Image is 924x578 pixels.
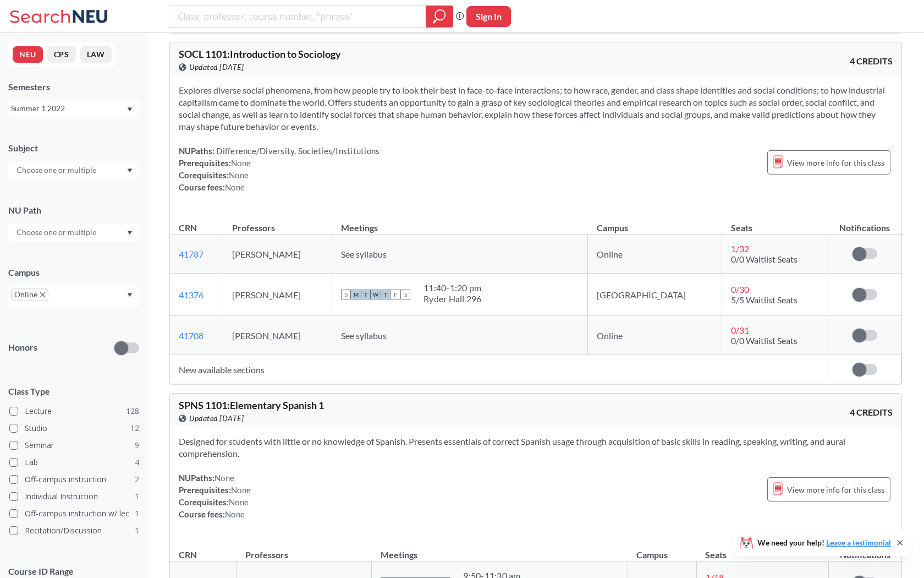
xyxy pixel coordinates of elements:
[731,243,749,254] span: 1 / 32
[126,405,139,417] span: 128
[179,85,885,132] span: Explores diverse social phenomena, from how people try to look their best in face-to-face interac...
[8,285,139,308] div: OnlineX to remove pillDropdown arrow
[179,48,341,60] span: SOCL 1101 : Introduction to Sociology
[9,438,139,452] label: Seminar
[135,439,139,451] span: 9
[8,266,139,279] div: Campus
[588,235,722,274] td: Online
[229,497,249,507] span: None
[229,170,249,180] span: None
[332,211,588,235] th: Meetings
[8,142,139,154] div: Subject
[127,293,133,297] svg: Dropdown arrow
[177,7,418,26] input: Class, professor, course number, "phrase"
[8,223,139,242] div: Dropdown arrow
[391,290,400,299] span: F
[731,295,798,305] span: 5/5 Waitlist Seats
[731,335,798,346] span: 0/0 Waitlist Seats
[179,330,204,341] a: 41708
[787,483,884,497] span: View more info for this class
[9,472,139,487] label: Off-campus instruction
[80,46,112,63] button: LAW
[11,163,103,177] input: Choose one or multiple
[466,6,511,27] button: Sign In
[850,55,893,67] span: 4 CREDITS
[8,161,139,179] div: Dropdown arrow
[828,211,901,235] th: Notifications
[215,473,234,483] span: None
[9,421,139,435] label: Studio
[588,211,722,235] th: Campus
[9,404,139,418] label: Lecture
[588,274,722,316] td: [GEOGRAPHIC_DATA]
[722,211,828,235] th: Seats
[8,341,37,354] p: Honors
[11,102,126,114] div: Summer 1 2022
[179,222,197,234] div: CRN
[189,412,244,424] span: Updated [DATE]
[127,231,133,235] svg: Dropdown arrow
[225,182,245,192] span: None
[8,81,139,93] div: Semesters
[341,290,351,299] span: S
[400,290,410,299] span: S
[9,524,139,538] label: Recitation/Discussion
[757,539,891,547] span: We need your help!
[381,290,391,299] span: T
[9,455,139,470] label: Lab
[231,485,251,495] span: None
[223,235,332,274] td: [PERSON_NAME]
[189,61,244,73] span: Updated [DATE]
[179,145,380,193] div: NUPaths: Prerequisites: Corequisites: Course fees:
[731,325,749,335] span: 0 / 31
[223,274,332,316] td: [PERSON_NAME]
[223,316,332,355] td: [PERSON_NAME]
[11,226,103,239] input: Choose one or multiple
[179,436,845,459] span: Designed for students with little or no knowledge of Spanish. Presents essentials of correct Span...
[225,509,245,519] span: None
[127,107,133,112] svg: Dropdown arrow
[8,565,139,578] p: Course ID Range
[135,490,139,503] span: 1
[8,385,139,397] span: Class Type
[628,538,696,561] th: Campus
[130,422,139,434] span: 12
[135,456,139,468] span: 4
[179,549,197,561] div: CRN
[231,158,251,168] span: None
[170,355,828,384] td: New available sections
[696,538,828,561] th: Seats
[40,292,45,297] svg: X to remove pill
[826,538,891,547] a: Leave a testimonial
[9,506,139,521] label: Off-campus instruction w/ lec
[372,538,628,561] th: Meetings
[361,290,371,299] span: T
[371,290,381,299] span: W
[135,473,139,486] span: 2
[424,293,482,304] div: Ryder Hall 296
[341,249,387,259] span: See syllabus
[351,290,361,299] span: M
[9,489,139,504] label: Individual Instruction
[179,249,204,259] a: 41787
[424,282,482,293] div: 11:40 - 1:20 pm
[731,284,749,295] span: 0 / 30
[237,538,372,561] th: Professors
[215,146,380,156] span: Difference/Diversity, Societies/Institutions
[179,290,204,300] a: 41376
[47,46,76,63] button: CPS
[127,168,133,173] svg: Dropdown arrow
[223,211,332,235] th: Professors
[8,100,139,117] div: Summer 1 2022Dropdown arrow
[179,399,324,411] span: SPNS 1101 : Elementary Spanish 1
[433,9,446,24] svg: magnifying glass
[135,525,139,537] span: 1
[179,472,251,520] div: NUPaths: Prerequisites: Corequisites: Course fees:
[426,6,453,28] div: magnifying glass
[13,46,43,63] button: NEU
[787,156,884,170] span: View more info for this class
[8,204,139,216] div: NU Path
[341,330,387,341] span: See syllabus
[588,316,722,355] td: Online
[850,406,893,418] span: 4 CREDITS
